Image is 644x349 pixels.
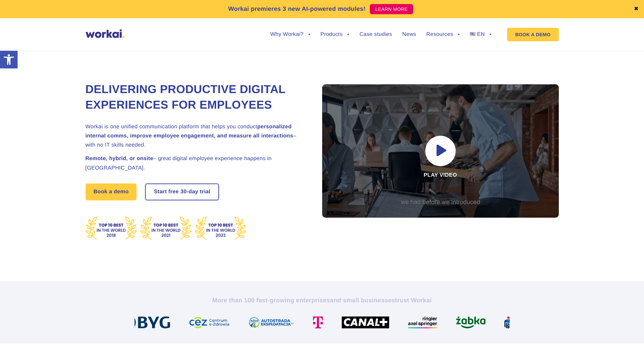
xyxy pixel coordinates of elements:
[135,296,510,304] h2: More than 100 fast-growing enterprises trust Workai
[426,32,460,37] a: Resources
[477,31,485,37] span: EN
[330,297,395,304] i: and small businesses
[86,183,137,200] a: Book a demo
[86,156,153,161] strong: Remote, hybrid, or onsite
[359,32,392,37] a: Case studies
[507,28,558,41] a: BOOK A DEMO
[86,82,305,113] h1: Delivering Productive Digital Experiences for Employees
[322,84,559,218] div: Play video
[181,189,198,195] i: 30-day
[146,184,218,200] a: Start free30-daytrial
[86,122,305,150] h2: Workai is one unified communication platform that helps you conduct – with no IT skills needed.
[320,32,350,37] a: Products
[86,154,305,172] h2: – great digital employee experience happens in [GEOGRAPHIC_DATA].
[402,32,416,37] a: News
[270,32,310,37] a: Why Workai?
[634,6,639,12] a: ✖
[370,4,413,14] a: LEARN MORE
[228,4,366,14] p: Workai premieres 3 new AI-powered modules!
